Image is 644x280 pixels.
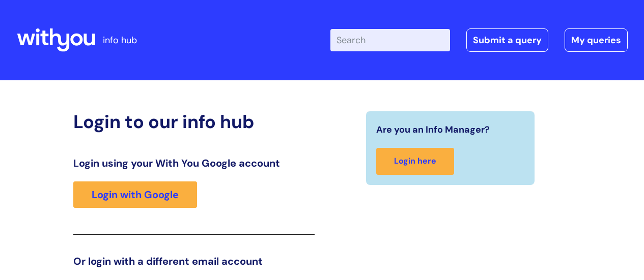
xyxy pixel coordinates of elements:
[73,157,315,169] h3: Login using your With You Google account
[330,29,450,51] input: Search
[73,111,315,133] h2: Login to our info hub
[73,181,197,208] a: Login with Google
[466,28,548,52] a: Submit a query
[376,121,490,138] span: Are you an Info Manager?
[73,255,315,267] h3: Or login with a different email account
[103,32,137,48] p: info hub
[565,28,628,52] a: My queries
[376,148,454,175] a: Login here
